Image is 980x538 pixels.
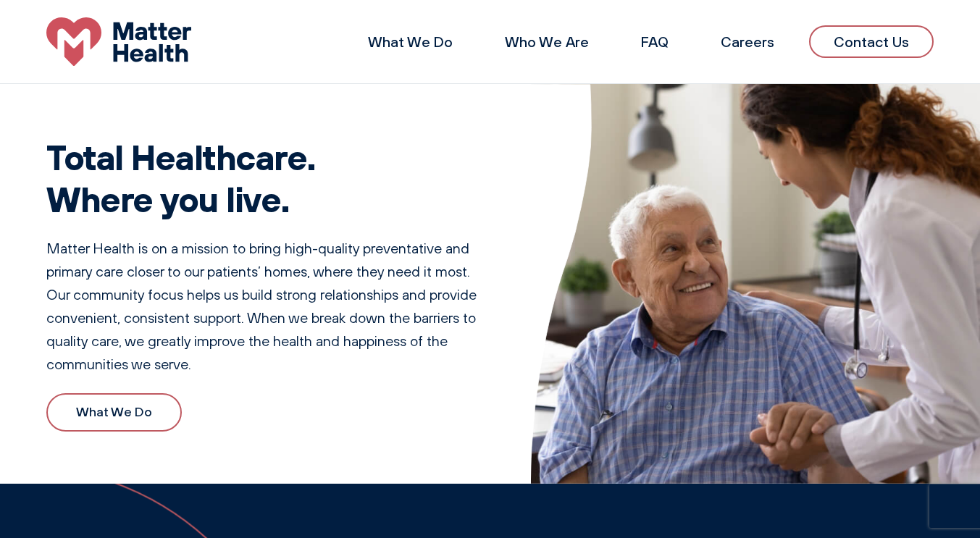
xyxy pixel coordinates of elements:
a: Contact Us [809,25,934,58]
p: Matter Health is on a mission to bring high-quality preventative and primary care closer to our p... [46,237,496,376]
a: What We Do [368,33,453,51]
a: Careers [721,33,774,51]
a: What We Do [46,393,182,432]
a: FAQ [641,33,669,51]
h1: Total Healthcare. Where you live. [46,136,496,219]
a: Who We Are [505,33,589,51]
